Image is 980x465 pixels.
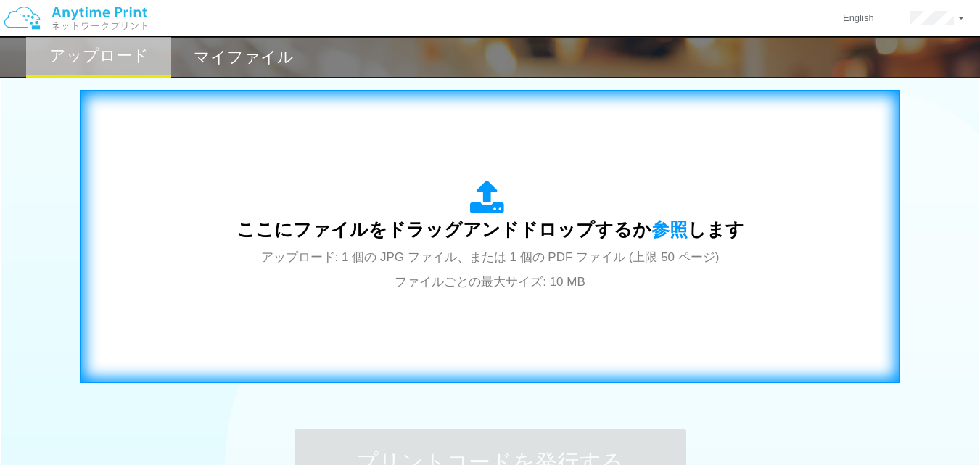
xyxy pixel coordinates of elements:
span: 参照 [651,219,688,239]
h2: アップロード [49,47,149,65]
span: ここにファイルをドラッグアンドドロップするか します [236,219,744,239]
span: アップロード: 1 個の JPG ファイル、または 1 個の PDF ファイル (上限 50 ページ) ファイルごとの最大サイズ: 10 MB [261,250,720,289]
h2: マイファイル [194,49,294,66]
